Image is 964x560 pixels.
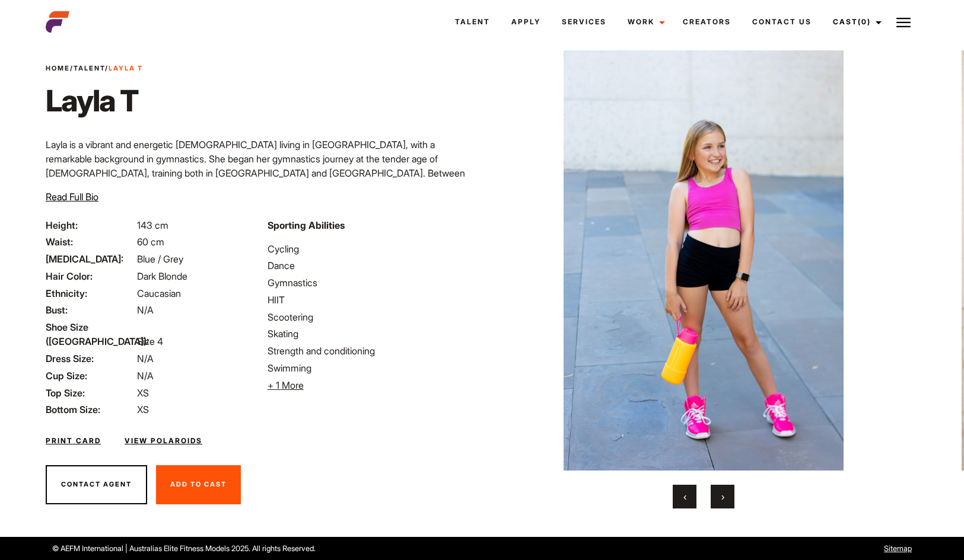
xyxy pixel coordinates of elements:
span: Shoe Size ([GEOGRAPHIC_DATA]): [46,320,135,348]
span: Size 4 [137,335,163,347]
span: Dark Blonde [137,270,187,282]
span: XS [137,387,149,399]
li: Strength and conditioning [268,344,475,358]
h1: Layla T [46,83,143,119]
span: N/A [137,304,154,316]
strong: Sporting Abilities [268,219,345,231]
p: © AEFM International | Australias Elite Fitness Models 2025. All rights Reserved. [52,543,548,554]
img: Burger icon [896,15,911,30]
a: Print Card [46,436,101,446]
a: Services [551,6,617,38]
span: (0) [858,17,871,26]
a: View Polaroids [125,436,202,446]
span: N/A [137,353,154,364]
span: Hair Color: [46,269,135,283]
span: + 1 More [268,379,304,391]
span: Bust: [46,303,135,317]
span: Blue / Grey [137,253,183,265]
a: Work [617,6,672,38]
a: Talent [444,6,501,38]
p: Layla is a vibrant and energetic [DEMOGRAPHIC_DATA] living in [GEOGRAPHIC_DATA], with a remarkabl... [46,137,475,237]
span: N/A [137,370,154,382]
span: Next [721,491,724,503]
span: 60 cm [137,236,164,248]
li: Swimming [268,361,475,375]
a: Sitemap [884,544,912,553]
li: HIIT [268,293,475,307]
span: Height: [46,218,135,232]
a: Cast(0) [822,6,889,38]
span: Add To Cast [170,480,227,488]
a: Creators [672,6,742,38]
span: Waist: [46,235,135,249]
span: Bottom Size: [46,402,135,417]
img: cropped-aefm-brand-fav-22-square.png [46,10,69,34]
span: Previous [683,491,686,503]
span: / / [46,63,143,73]
a: Talent [74,64,105,72]
a: Apply [501,6,551,38]
img: 0B5A8920 [510,50,896,471]
button: Contact Agent [46,465,147,504]
span: Ethnicity: [46,286,135,300]
span: 143 cm [137,219,168,231]
button: Add To Cast [156,465,241,504]
li: Scootering [268,310,475,324]
li: Gymnastics [268,276,475,290]
span: Caucasian [137,287,181,299]
span: Cup Size: [46,369,135,383]
span: XS [137,404,149,415]
li: Skating [268,327,475,341]
li: Dance [268,258,475,273]
span: Top Size: [46,386,135,400]
li: Cycling [268,242,475,256]
strong: Layla T [109,64,143,72]
span: Read Full Bio [46,191,98,203]
span: [MEDICAL_DATA]: [46,252,135,266]
a: Home [46,64,70,72]
a: Contact Us [742,6,822,38]
span: Dress Size: [46,351,135,366]
button: Read Full Bio [46,190,98,204]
